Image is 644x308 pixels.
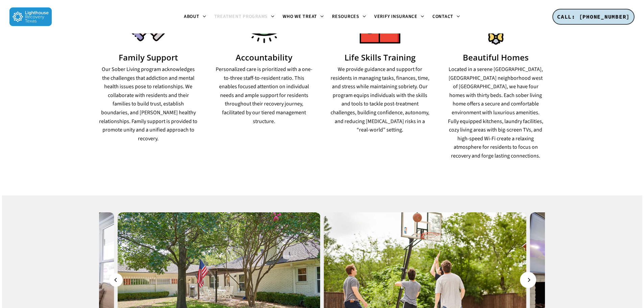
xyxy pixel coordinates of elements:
[463,52,529,63] strong: Beautiful Homes
[521,273,535,287] button: Next
[109,273,123,287] button: Previous
[279,14,328,20] a: Who We Treat
[374,13,418,20] span: Verify Insurance
[332,13,359,20] span: Resources
[210,14,279,20] a: Treatment Programs
[283,13,317,20] span: Who We Treat
[331,65,430,135] p: We provide guidance and support for residents in managing tasks, finances, time, and stress while...
[99,65,198,143] p: Our Sober Living program acknowledges the challenges that addiction and mental health issues pose...
[9,7,52,26] img: Lighthouse Recovery Texas
[557,13,630,20] span: CALL: [PHONE_NUMBER]
[236,52,292,63] strong: Accountability
[214,13,268,20] span: Treatment Programs
[370,14,428,20] a: Verify Insurance
[184,13,199,20] span: About
[428,14,464,20] a: Contact
[446,65,545,161] p: Located in a serene [GEOGRAPHIC_DATA], [GEOGRAPHIC_DATA] neighborhood west of [GEOGRAPHIC_DATA], ...
[552,9,635,25] a: CALL: [PHONE_NUMBER]
[328,14,370,20] a: Resources
[344,52,415,63] strong: Life Skills Training
[432,13,453,20] span: Contact
[119,52,178,63] strong: Family Support
[215,65,314,126] p: Personalized care is prioritized with a one-to-three staff-to-resident ratio. This enables focuse...
[180,14,210,20] a: About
